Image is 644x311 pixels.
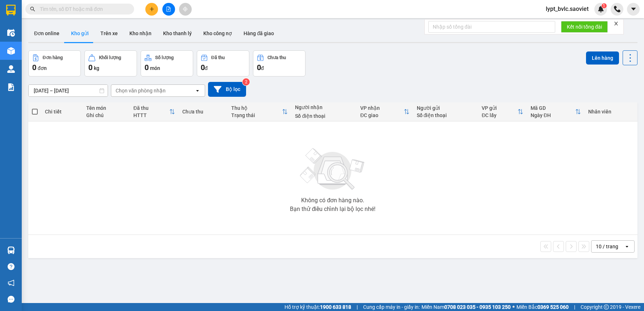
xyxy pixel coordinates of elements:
[40,5,125,13] input: Tìm tên, số ĐT hoặc mã đơn
[516,303,569,311] span: Miền Bắc
[29,85,108,96] input: Select a date range.
[28,50,81,76] button: Đơn hàng0đơn
[586,51,619,65] button: Lên hàng
[482,112,518,118] div: ĐC lấy
[133,105,169,111] div: Đã thu
[598,6,604,12] img: icon-new-feature
[32,63,36,72] span: 0
[179,3,192,16] button: aim
[614,21,619,26] span: close
[198,25,238,42] button: Kho công nợ
[88,63,92,72] span: 0
[6,5,16,16] img: logo-vxr
[7,29,15,37] img: warehouse-icon
[130,102,179,121] th: Toggle SortBy
[261,65,264,71] span: đ
[421,303,511,311] span: Miền Nam
[537,304,569,310] strong: 0369 525 060
[574,303,575,311] span: |
[43,55,63,60] div: Đơn hàng
[614,6,620,12] img: phone-icon
[30,7,35,12] span: search
[7,65,15,73] img: warehouse-icon
[360,112,404,118] div: ĐC giao
[65,25,95,42] button: Kho gửi
[8,279,14,286] span: notification
[417,112,475,118] div: Số điện thoại
[197,50,249,76] button: Đã thu0đ
[444,304,511,310] strong: 0708 023 035 - 0935 103 250
[561,21,608,33] button: Kết nối tổng đài
[363,303,420,311] span: Cung cấp máy in - giấy in:
[360,105,404,111] div: VP nhận
[28,25,65,42] button: Đơn online
[596,243,618,250] div: 10 / trang
[604,304,609,310] span: copyright
[149,7,154,12] span: plus
[8,263,14,270] span: question-circle
[86,105,126,111] div: Tên món
[38,65,47,71] span: đơn
[116,87,166,94] div: Chọn văn phòng nhận
[201,63,205,72] span: 0
[267,55,286,60] div: Chưa thu
[540,4,594,13] span: lypt_bvlc.saoviet
[211,55,225,60] div: Đã thu
[242,78,250,86] sup: 2
[231,105,282,111] div: Thu hộ
[253,50,306,76] button: Chưa thu0đ
[8,296,14,303] span: message
[84,50,137,76] button: Khối lượng0kg
[231,112,282,118] div: Trạng thái
[627,3,640,16] button: caret-down
[588,109,633,115] div: Nhân viên
[228,102,291,121] th: Toggle SortBy
[320,304,351,310] strong: 1900 633 818
[284,303,351,311] span: Hỗ trợ kỹ thuật:
[602,3,607,8] sup: 1
[183,7,188,12] span: aim
[482,105,518,111] div: VP gửi
[7,246,15,254] img: warehouse-icon
[99,55,121,60] div: Khối lượng
[301,198,364,203] div: Không có đơn hàng nào.
[624,244,630,249] svg: open
[357,303,358,311] span: |
[141,50,193,76] button: Số lượng0món
[150,65,160,71] span: món
[86,112,126,118] div: Ghi chú
[531,112,575,118] div: Ngày ĐH
[45,109,79,115] div: Chi tiết
[478,102,527,121] th: Toggle SortBy
[124,25,157,42] button: Kho nhận
[95,25,124,42] button: Trên xe
[296,144,369,195] img: svg+xml;base64,PHN2ZyBjbGFzcz0ibGlzdC1wbHVnX19zdmciIHhtbG5zPSJodHRwOi8vd3d3LnczLm9yZy8yMDAwL3N2Zy...
[182,109,224,115] div: Chưa thu
[512,306,515,308] span: ⚪️
[133,112,169,118] div: HTTT
[238,25,280,42] button: Hàng đã giao
[527,102,585,121] th: Toggle SortBy
[94,65,99,71] span: kg
[162,3,175,16] button: file-add
[157,25,198,42] button: Kho thanh lý
[357,102,413,121] th: Toggle SortBy
[208,82,246,97] button: Bộ lọc
[257,63,261,72] span: 0
[417,105,475,111] div: Người gửi
[145,3,158,16] button: plus
[155,55,174,60] div: Số lượng
[205,65,208,71] span: đ
[428,21,555,33] input: Nhập số tổng đài
[630,6,637,12] span: caret-down
[7,47,15,55] img: warehouse-icon
[531,105,575,111] div: Mã GD
[290,206,375,212] div: Bạn thử điều chỉnh lại bộ lọc nhé!
[603,3,605,8] span: 1
[166,7,171,12] span: file-add
[7,83,15,91] img: solution-icon
[195,88,200,94] svg: open
[145,63,149,72] span: 0
[567,23,602,31] span: Kết nối tổng đài
[295,113,353,119] div: Số điện thoại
